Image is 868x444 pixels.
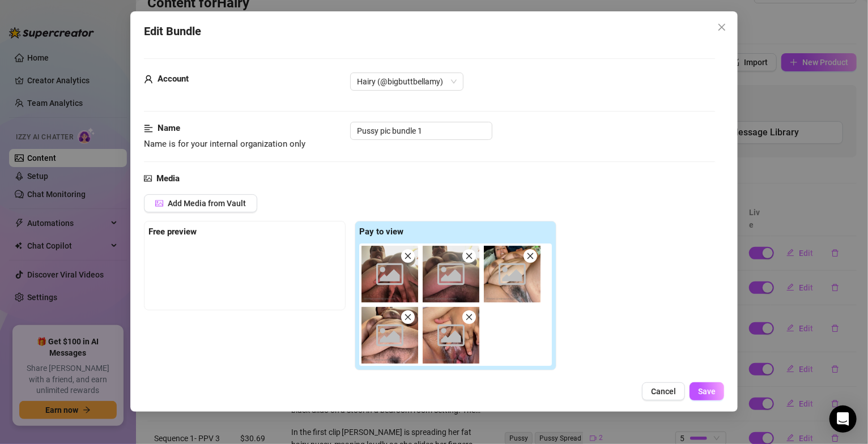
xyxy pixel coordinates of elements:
[651,387,676,396] span: Cancel
[357,73,457,90] span: Hairy (@bigbuttbellamy)
[144,172,152,186] span: picture
[158,123,180,133] strong: Name
[144,122,153,135] span: align-left
[713,23,731,32] span: Close
[359,227,403,237] strong: Pay to view
[350,122,492,140] input: Enter a name
[148,227,197,237] strong: Free preview
[144,194,257,212] button: Add Media from Vault
[144,139,305,149] span: Name is for your internal organization only
[690,382,724,400] button: Save
[713,18,731,36] button: Close
[526,252,534,260] span: close
[404,313,412,321] span: close
[404,252,412,260] span: close
[717,23,726,32] span: close
[156,173,180,183] strong: Media
[155,199,163,207] span: picture
[168,199,246,208] span: Add Media from Vault
[144,72,153,86] span: user
[465,252,473,260] span: close
[144,23,201,40] span: Edit Bundle
[465,313,473,321] span: close
[642,382,685,400] button: Cancel
[829,405,857,433] div: Open Intercom Messenger
[158,74,189,84] strong: Account
[698,387,716,396] span: Save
